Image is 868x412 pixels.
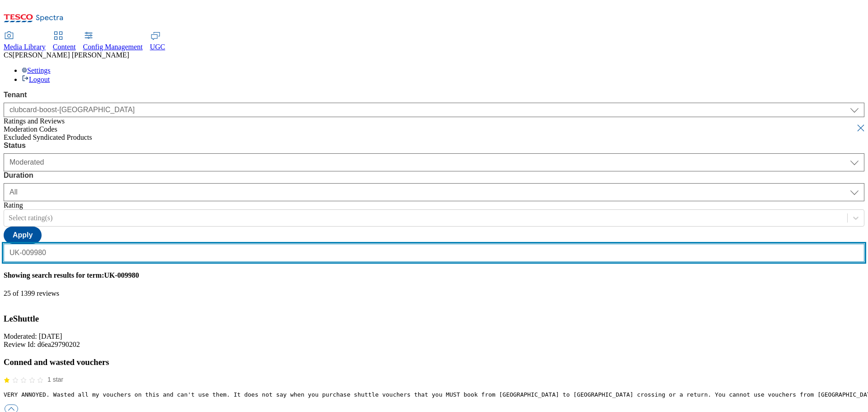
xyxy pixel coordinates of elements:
img: Preview thumbnail [4,298,66,306]
span: Config Management [83,43,143,51]
label: Rating [4,201,23,209]
span: Media Library [4,43,46,51]
a: Content [53,32,76,51]
span: Excluded Syndicated Products [4,133,92,141]
span: Ratings and Reviews [4,117,65,125]
span: Moderation Codes [4,125,57,133]
a: Settings [22,66,51,74]
span: UGC [150,43,165,51]
div: Review Id: d6ea29790202 [4,341,864,349]
h3: Conned and wasted vouchers [4,357,864,367]
input: Search [4,244,864,262]
div: Moderated: [DATE] [4,332,864,341]
label: Tenant [4,91,864,99]
span: 1 star [47,375,63,384]
button: Apply [4,227,42,244]
div: Select rating(s) [9,214,52,222]
div: 25 of 1399 reviews [4,289,864,298]
label: Status [4,142,864,150]
a: Media Library [4,32,46,51]
a: Config Management [83,32,143,51]
a: UGC [150,32,165,51]
h3: LeShuttle [4,314,864,324]
div: 1/5 stars [4,375,63,384]
span: [PERSON_NAME] [PERSON_NAME] [13,51,129,59]
h4: Showing search results for term: [4,271,864,279]
a: Logout [22,76,50,83]
label: Duration [4,171,864,180]
span: UK-009980 [104,271,139,279]
pre: VERY ANNOYED. Wasted all my vouchers on this and can't use them. It does not say when you purchas... [4,391,864,398]
span: Content [53,43,76,51]
span: CS [4,51,13,59]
